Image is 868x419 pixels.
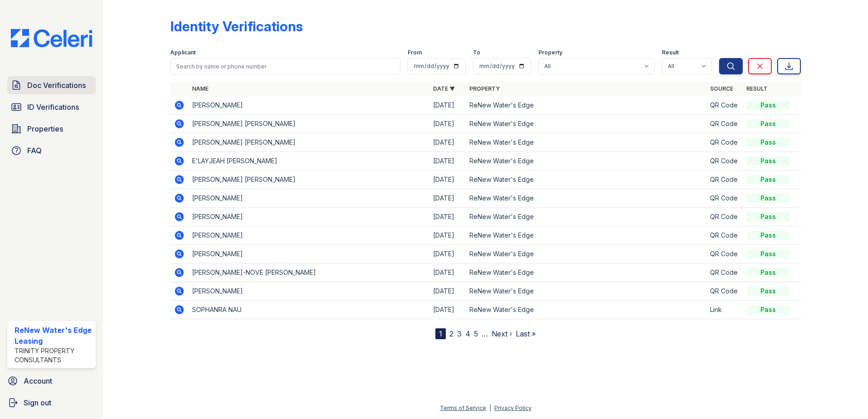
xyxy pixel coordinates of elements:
label: To [473,49,480,56]
td: [DATE] [429,171,466,189]
td: Link [706,301,743,319]
td: ReNew Water's Edge [466,189,707,208]
label: Applicant [170,49,196,56]
div: Pass [746,138,790,147]
td: [DATE] [429,245,466,263]
a: Property [469,85,500,92]
td: [PERSON_NAME] [188,245,429,263]
div: Pass [746,119,790,128]
td: ReNew Water's Edge [466,133,707,152]
td: QR Code [706,208,743,226]
div: Pass [746,212,790,221]
td: ReNew Water's Edge [466,263,707,282]
td: ReNew Water's Edge [466,282,707,301]
a: 3 [457,329,462,338]
a: Properties [7,120,96,138]
span: ID Verifications [27,102,79,112]
td: QR Code [706,115,743,133]
div: Pass [746,287,790,296]
td: [DATE] [429,282,466,301]
td: E'LAYJEAH [PERSON_NAME] [188,152,429,171]
td: [DATE] [429,263,466,282]
td: QR Code [706,282,743,301]
td: [DATE] [429,189,466,208]
td: [PERSON_NAME] [188,282,429,301]
label: Result [662,49,679,56]
div: Pass [746,175,790,184]
a: 5 [474,329,478,338]
div: Pass [746,305,790,314]
div: Pass [746,249,790,258]
td: [PERSON_NAME] [188,189,429,208]
a: Next › [492,329,512,338]
a: 2 [449,329,454,338]
td: QR Code [706,245,743,263]
td: [DATE] [429,96,466,115]
a: Name [192,85,208,92]
a: Last » [516,329,536,338]
td: [PERSON_NAME] [PERSON_NAME] [188,133,429,152]
div: Trinity Property Consultants [15,346,92,365]
label: Property [538,49,562,56]
input: Search by name or phone number [170,58,400,74]
a: FAQ [7,141,96,160]
a: Date ▼ [433,85,455,92]
a: Sign out [4,394,99,412]
div: Pass [746,101,790,110]
span: Sign out [24,397,51,408]
div: Pass [746,268,790,277]
td: ReNew Water's Edge [466,171,707,189]
td: ReNew Water's Edge [466,96,707,115]
div: Pass [746,231,790,240]
td: [PERSON_NAME] [PERSON_NAME] [188,171,429,189]
img: CE_Logo_Blue-a8612792a0a2168367f1c8372b55b34899dd931a85d93a1a3d3e32e68fde9ad4.png [4,29,99,47]
span: Account [24,375,52,386]
label: From [408,49,422,56]
div: Identity Verifications [170,18,303,34]
a: Privacy Policy [494,404,532,411]
td: ReNew Water's Edge [466,301,707,319]
span: Doc Verifications [27,80,86,91]
td: ReNew Water's Edge [466,152,707,171]
td: QR Code [706,226,743,245]
a: Terms of Service [440,404,486,411]
a: 4 [465,329,470,338]
div: | [489,404,491,411]
td: [PERSON_NAME]-NOVE [PERSON_NAME] [188,263,429,282]
td: [PERSON_NAME] [188,226,429,245]
a: Doc Verifications [7,76,96,94]
a: Result [746,85,768,92]
td: QR Code [706,263,743,282]
a: Account [4,372,99,390]
td: QR Code [706,171,743,189]
div: Pass [746,156,790,166]
td: SOPHANRA NAU [188,301,429,319]
td: [DATE] [429,226,466,245]
span: … [482,328,488,339]
td: QR Code [706,96,743,115]
td: ReNew Water's Edge [466,115,707,133]
span: FAQ [27,145,42,156]
div: Pass [746,194,790,203]
td: ReNew Water's Edge [466,245,707,263]
a: Source [710,85,733,92]
td: [DATE] [429,301,466,319]
td: [DATE] [429,152,466,171]
td: [PERSON_NAME] [188,208,429,226]
td: ReNew Water's Edge [466,208,707,226]
td: [DATE] [429,208,466,226]
td: [PERSON_NAME] [PERSON_NAME] [188,115,429,133]
td: QR Code [706,152,743,171]
td: [DATE] [429,115,466,133]
span: Properties [27,123,63,134]
td: [DATE] [429,133,466,152]
td: [PERSON_NAME] [188,96,429,115]
div: ReNew Water's Edge Leasing [15,325,92,346]
td: QR Code [706,189,743,208]
td: ReNew Water's Edge [466,226,707,245]
a: ID Verifications [7,98,96,116]
div: 1 [435,328,446,339]
td: QR Code [706,133,743,152]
